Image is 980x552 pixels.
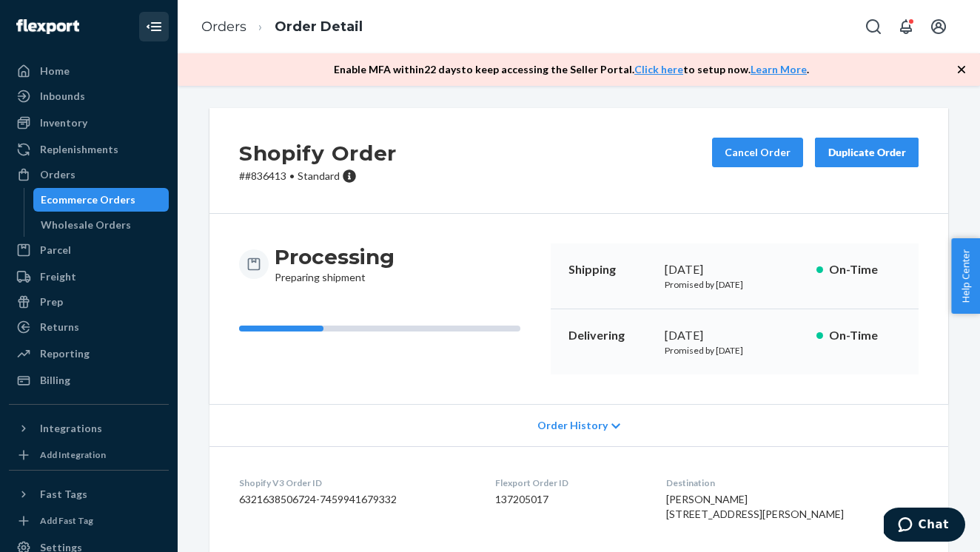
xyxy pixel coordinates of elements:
[298,169,340,182] span: Standard
[495,477,643,489] dt: Flexport Order ID
[9,482,169,506] button: Fast Tags
[537,418,608,433] span: Order History
[40,373,70,388] div: Billing
[9,163,169,186] a: Orders
[40,514,93,527] div: Add Fast Tag
[33,188,170,212] a: Ecommerce Orders
[239,138,397,169] h2: Shopify Order
[9,342,169,366] a: Reporting
[9,238,169,262] a: Parcel
[139,12,169,41] button: Close Navigation
[16,19,79,34] img: Flexport logo
[40,421,102,436] div: Integrations
[40,487,87,502] div: Fast Tags
[40,64,70,78] div: Home
[9,84,169,108] a: Inbounds
[9,138,169,161] a: Replenishments
[239,477,471,489] dt: Shopify V3 Order ID
[201,18,246,35] a: Orders
[40,346,90,361] div: Reporting
[40,320,79,334] div: Returns
[924,12,953,41] button: Open account menu
[9,315,169,339] a: Returns
[9,111,169,135] a: Inventory
[275,243,395,270] h3: Processing
[9,446,169,464] a: Add Integration
[634,63,683,75] a: Click here
[665,344,805,357] p: Promised by [DATE]
[9,368,169,392] a: Billing
[712,138,803,167] button: Cancel Order
[751,63,807,75] a: Learn More
[41,218,131,232] div: Wholesale Orders
[9,512,169,530] a: Add Fast Tag
[815,138,919,167] button: Duplicate Order
[495,492,643,507] dd: 137205017
[289,169,295,182] span: •
[568,261,653,278] p: Shipping
[40,89,85,104] div: Inbounds
[829,261,901,278] p: On-Time
[40,142,118,157] div: Replenishments
[9,290,169,314] a: Prep
[951,238,980,314] button: Help Center
[9,265,169,289] a: Freight
[40,448,106,461] div: Add Integration
[665,327,805,344] div: [DATE]
[828,145,906,160] div: Duplicate Order
[40,269,76,284] div: Freight
[884,508,965,545] iframe: Opens a widget where you can chat to one of our agents
[9,59,169,83] a: Home
[891,12,921,41] button: Open notifications
[666,477,919,489] dt: Destination
[40,243,71,258] div: Parcel
[275,243,395,285] div: Preparing shipment
[239,492,471,507] dd: 6321638506724-7459941679332
[239,169,397,184] p: # #836413
[829,327,901,344] p: On-Time
[40,294,63,309] div: Prep
[568,327,653,344] p: Delivering
[40,115,87,130] div: Inventory
[41,192,135,207] div: Ecommerce Orders
[665,278,805,291] p: Promised by [DATE]
[666,493,844,520] span: [PERSON_NAME] [STREET_ADDRESS][PERSON_NAME]
[334,62,809,77] p: Enable MFA within 22 days to keep accessing the Seller Portal. to setup now. .
[9,417,169,440] button: Integrations
[40,167,75,182] div: Orders
[33,213,170,237] a: Wholesale Orders
[275,18,363,35] a: Order Detail
[859,12,888,41] button: Open Search Box
[665,261,805,278] div: [DATE]
[189,5,375,49] ol: breadcrumbs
